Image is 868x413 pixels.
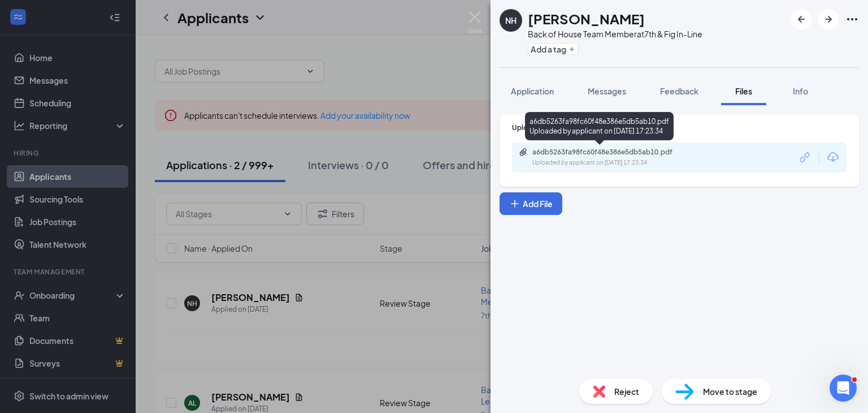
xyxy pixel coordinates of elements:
[532,148,691,157] div: a6db5263fa98fc60f48e386e5db5ab10.pdf
[826,150,840,164] svg: Download
[509,198,520,209] svg: Plus
[500,192,562,215] button: Add FilePlus
[795,12,808,26] svg: ArrowLeftNew
[793,86,808,96] span: Info
[735,86,752,96] span: Files
[818,9,839,29] button: ArrowRight
[614,385,639,398] span: Reject
[528,43,578,55] button: PlusAdd a tag
[703,385,757,398] span: Move to stage
[505,15,517,26] div: NH
[532,158,702,167] div: Uploaded by applicant on [DATE] 17:23:34
[845,12,859,26] svg: Ellipses
[798,150,813,165] svg: Link
[568,46,575,53] svg: Plus
[822,12,835,26] svg: ArrowRight
[528,28,702,40] div: Back of House Team Member at 7th & Fig In-Line
[519,148,528,157] svg: Paperclip
[830,375,857,402] iframe: Intercom live chat
[660,86,698,96] span: Feedback
[525,112,674,140] div: a6db5263fa98fc60f48e386e5db5ab10.pdf Uploaded by applicant on [DATE] 17:23:34
[588,86,626,96] span: Messages
[519,148,702,167] a: Paperclipa6db5263fa98fc60f48e386e5db5ab10.pdfUploaded by applicant on [DATE] 17:23:34
[528,9,645,28] h1: [PERSON_NAME]
[511,86,554,96] span: Application
[512,123,847,132] div: Upload Resume
[791,9,811,29] button: ArrowLeftNew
